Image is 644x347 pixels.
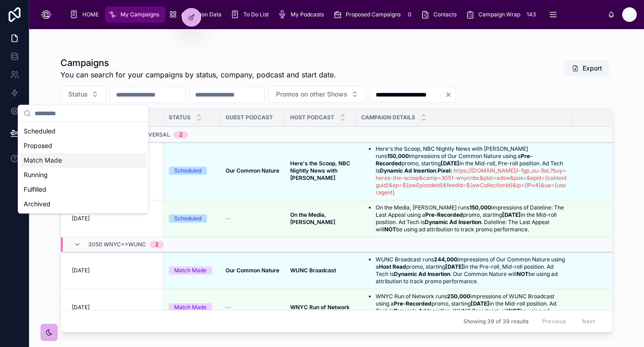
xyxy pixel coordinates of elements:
span: 3050 WNYC<>WUNC [88,241,146,248]
a: To Do List [228,6,275,23]
a: -- [226,215,279,222]
div: 2 [179,131,182,138]
div: 143 [524,9,538,20]
a: On the Media, [PERSON_NAME] runs150,000impressions of Dateline: The Last Appeal using aPre-Record... [361,204,567,233]
div: 0 [404,9,415,20]
span: [DATE] [72,267,90,274]
a: Here's the Scoop, NBC Nightly News with [PERSON_NAME] runs150,000impressions of Our Common Nature... [361,145,567,196]
strong: Dynamic Ad Insertion [394,307,450,314]
span: My Podcasts [291,11,324,18]
strong: [DATE] [441,160,459,167]
strong: NOT [517,270,528,277]
span: Campaign Wrap [478,11,520,18]
span: Contacts [433,11,457,18]
a: Match Made [169,266,215,275]
strong: Pre-Recorded [425,211,463,218]
span: My Campaigns [121,11,159,18]
span: Proposed Campaigns [346,11,401,18]
a: Match Made [169,303,215,311]
span: Promos on other Shows [276,90,347,99]
strong: [DATE] [445,263,464,270]
span: Attribution Data [181,11,221,18]
a: -- [226,304,279,311]
li: On the Media, [PERSON_NAME] runs impressions of Dateline: The Last Appeal using a promo, starting... [376,204,567,233]
span: You can search for your campaigns by status, company, podcast and start date. [60,69,336,80]
a: WNYC Run of Network [290,304,350,311]
span: To Do List [243,11,269,18]
span: Showing 39 of 39 results [463,318,528,325]
span: Guest Podcast [226,114,273,121]
h1: Campaigns [60,56,336,69]
span: HOME [82,11,99,18]
div: 2 [155,241,158,248]
strong: WNYC Run of Network [290,304,350,311]
div: Proposed [20,138,146,153]
div: Running [20,168,146,182]
span: Host Podcast [290,114,334,121]
button: Export [564,60,609,77]
div: Archived [20,197,146,211]
strong: 150,000 [469,204,491,211]
a: [DATE] [72,304,158,311]
strong: Pixel: [438,167,452,174]
div: Match Made [174,266,206,275]
div: Match Made [20,153,146,168]
a: Scheduled [169,214,215,223]
div: Scheduled [174,167,201,175]
strong: NOT [384,226,396,233]
img: App logo [36,7,56,22]
a: Contacts [418,6,463,23]
a: HOME [67,6,105,23]
div: Scheduled [20,124,146,138]
li: Here's the Scoop, NBC Nightly News with [PERSON_NAME] runs impressions of Our Common Nature using... [376,145,567,196]
strong: [DATE] [471,300,489,307]
a: On the Media, [PERSON_NAME] [290,211,350,226]
div: Scheduled [174,214,201,223]
a: My Podcasts [275,6,330,23]
strong: 150,000 [387,153,409,159]
strong: Our Common Nature [226,167,279,174]
a: WUNC Broadcast runs244,000impressions of Our Common Nature using aHost Readpromo, starting[DATE]i... [361,256,567,285]
strong: 244,000 [434,256,458,263]
a: [DATE] [72,215,158,222]
a: Proposed Campaigns0 [330,6,418,23]
strong: Here's the Scoop, NBC Nightly News with [PERSON_NAME] [290,160,352,181]
div: Match Made [174,303,206,311]
span: Status [169,114,191,121]
div: Suggestions [18,122,148,213]
strong: Pre-Recorded [376,153,533,167]
span: [DATE] [72,215,90,222]
a: [DATE] [72,267,158,274]
strong: Dynamic Ad Insertion [425,219,481,225]
strong: Dynamic Ad Insertion [394,270,450,277]
span: Campaign Details [361,114,415,121]
button: Select Button [268,86,366,103]
strong: WUNC Broadcast [290,267,336,274]
a: WUNC Broadcast [290,267,350,274]
strong: NOT [508,307,520,314]
strong: Dynamic Ad Insertion [380,167,436,174]
li: WNYC Run of Network runs impressions of WUNC Broadcast using a promo, starting in the Mid-roll po... [376,293,567,322]
li: WUNC Broadcast runs impressions of Our Common Nature using a promo, starting in the Pre-roll, Mid... [376,256,567,285]
span: -- [226,304,231,311]
a: https://[DOMAIN_NAME]/i-fgp_ou-9eL?buy=heres-the-scoop&camp=3051-wnycnbc&plat=adsw&pos=&epid={con... [376,167,567,196]
strong: [DATE] [502,211,521,218]
span: -- [226,215,231,222]
div: scrollable content [63,5,608,25]
strong: On the Media, [PERSON_NAME] [290,211,335,225]
a: My Campaigns [105,6,166,23]
button: Clear [445,91,456,98]
span: TS [626,11,633,18]
a: Here's the Scoop, NBC Nightly News with [PERSON_NAME] [290,160,350,182]
a: Campaign Wrap143 [463,6,541,23]
strong: Host Read [379,263,406,270]
strong: Our Common Nature [226,267,279,274]
span: [DATE] [72,304,90,311]
a: Attribution Data [166,6,228,23]
div: Fulfilled [20,182,146,197]
strong: Pre-Recorded [394,300,432,307]
span: Status [68,90,88,99]
strong: 250,000 [447,293,470,300]
a: Scheduled [169,167,215,175]
a: WNYC Run of Network runs250,000impressions of WUNC Broadcast using aPre-Recordedpromo, starting[D... [361,293,567,322]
